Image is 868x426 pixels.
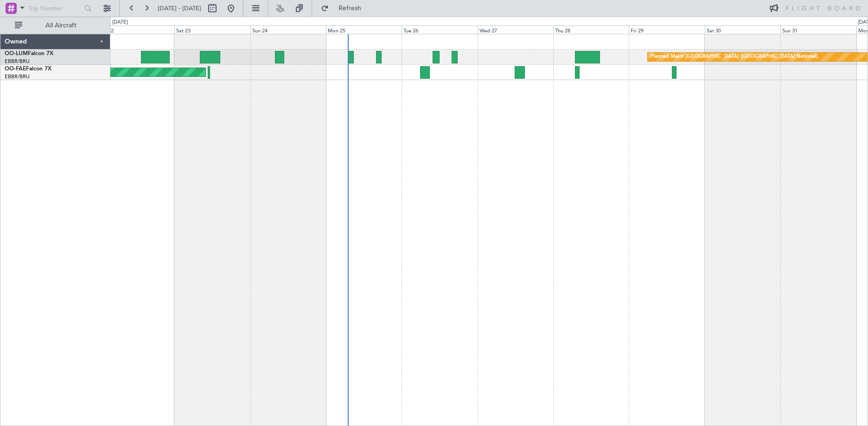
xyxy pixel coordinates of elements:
div: Sun 31 [780,25,856,34]
span: OO-LUM [5,51,28,56]
span: Refresh [331,5,370,12]
div: Thu 28 [553,25,629,34]
a: EBBR/BRU [5,73,30,80]
button: All Aircraft [10,18,101,33]
a: OO-LUMFalcon 7X [5,51,53,56]
div: Sat 23 [174,25,250,34]
div: Mon 25 [326,25,402,34]
div: Tue 26 [402,25,477,34]
span: All Aircraft [24,22,98,29]
a: EBBR/BRU [5,58,30,65]
div: Planned Maint [GEOGRAPHIC_DATA] ([GEOGRAPHIC_DATA] National) [650,50,818,64]
div: Sat 30 [705,25,780,34]
span: [DATE] - [DATE] [158,4,201,13]
div: Sun 24 [250,25,326,34]
button: Refresh [317,1,372,16]
div: Wed 27 [478,25,553,34]
input: Trip Number [28,1,82,15]
a: OO-FAEFalcon 7X [5,66,51,72]
span: OO-FAE [5,66,26,72]
div: Fri 22 [99,25,174,34]
div: [DATE] [112,19,128,26]
div: Fri 29 [629,25,704,34]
